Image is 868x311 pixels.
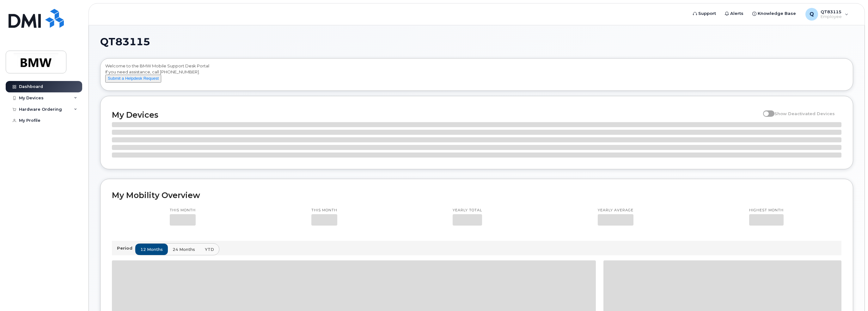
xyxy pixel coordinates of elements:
a: Submit a Helpdesk Request [105,76,161,81]
span: 24 months [173,246,195,252]
p: Period [117,245,135,251]
p: Highest month [749,208,784,213]
h2: My Mobility Overview [112,190,841,200]
button: Submit a Helpdesk Request [105,75,161,83]
span: Show Deactivated Devices [774,111,835,116]
span: QT83115 [100,37,150,47]
span: YTD [205,246,214,252]
h2: My Devices [112,110,760,120]
p: This month [170,208,196,213]
p: This month [311,208,337,213]
input: Show Deactivated Devices [763,108,768,113]
p: Yearly total [453,208,482,213]
p: Yearly average [598,208,633,213]
div: Welcome to the BMW Mobile Support Desk Portal If you need assistance, call [PHONE_NUMBER]. [105,63,848,88]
